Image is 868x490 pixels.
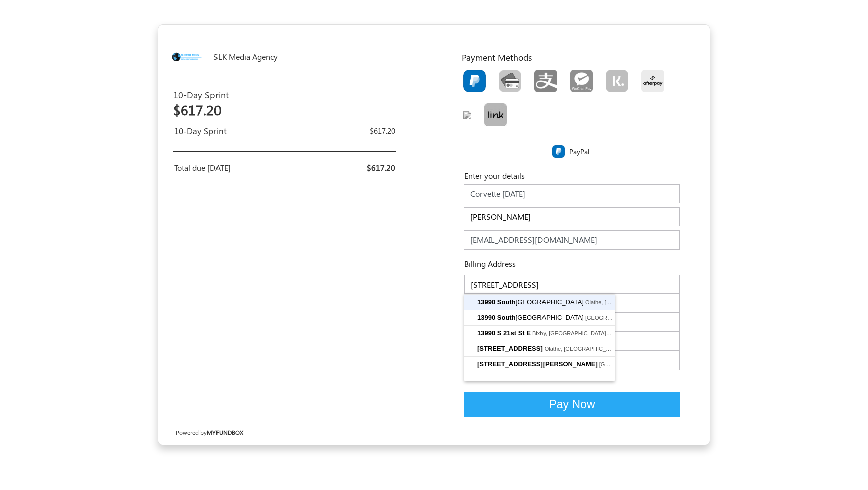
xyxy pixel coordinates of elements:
span: 13990 [477,329,495,337]
div: Powered by [166,420,301,445]
span: [GEOGRAPHIC_DATA] [477,314,585,321]
span: Olathe, [GEOGRAPHIC_DATA], [GEOGRAPHIC_DATA] [585,299,723,305]
img: PayPal.png [552,145,565,158]
h2: $617.20 [173,102,299,118]
img: CardCollection.png [499,70,521,92]
span: 13990 [477,298,495,306]
img: PayPal.png [463,70,486,92]
span: $617.20 [367,162,395,173]
span: [GEOGRAPHIC_DATA], [GEOGRAPHIC_DATA], [GEOGRAPHIC_DATA] [585,315,764,321]
span: South [497,314,516,321]
input: Name [464,207,680,226]
img: S_PT_wechat_pay.png [570,70,593,92]
span: [GEOGRAPHIC_DATA] [477,298,585,306]
div: Total due [DATE] [174,162,278,174]
span: [STREET_ADDRESS] [477,345,543,352]
span: [STREET_ADDRESS][PERSON_NAME] [477,360,598,368]
img: S_PT_afterpay_clearpay.png [641,70,664,92]
h6: SLK Media Agency [213,52,343,61]
input: City [572,313,680,332]
span: Pay Now [549,398,595,411]
span: Bixby, [GEOGRAPHIC_DATA], [GEOGRAPHIC_DATA] [532,330,667,336]
div: Toolbar with button groups [457,66,690,134]
h5: Enter your details [464,171,680,180]
div: 10-Day Sprint [173,88,299,122]
div: 10-Day Sprint [174,125,300,138]
img: S_PT_alipay.png [534,70,557,92]
span: [GEOGRAPHIC_DATA], [GEOGRAPHIC_DATA], [GEOGRAPHIC_DATA] [599,361,778,367]
span: S 21st St E [497,329,531,337]
span: 13990 [477,314,495,321]
input: Company Name [464,184,680,203]
span: South [497,298,516,306]
img: S_PT_klarna.png [606,70,628,92]
h5: Payment Methods [462,52,690,62]
input: Address Line 1 [464,275,680,294]
input: E-mail [464,230,680,250]
h6: Billing Address [449,259,516,268]
button: Pay Now [464,392,680,417]
img: Link.png [484,103,507,126]
span: $617.20 [370,126,395,136]
span: Olathe, [GEOGRAPHIC_DATA], [GEOGRAPHIC_DATA] [545,346,682,352]
label: PayPal [569,146,589,157]
img: S_PT_bank_transfer.png [463,111,471,119]
a: MYFUNDBOX [207,428,243,436]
